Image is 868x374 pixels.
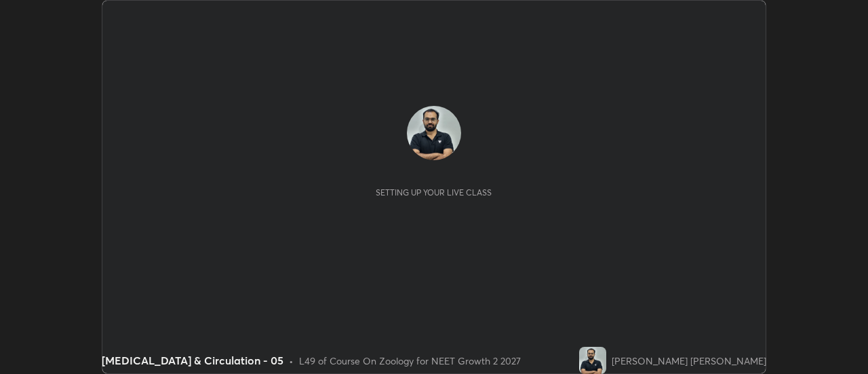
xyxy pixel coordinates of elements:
div: • [289,354,294,368]
div: [PERSON_NAME] [PERSON_NAME] [612,354,766,368]
div: [MEDICAL_DATA] & Circulation - 05 [102,352,283,369]
div: Setting up your live class [376,187,492,198]
div: L49 of Course On Zoology for NEET Growth 2 2027 [299,354,521,368]
img: b085cb20fb0f4526aa32f9ad54b1e8dd.jpg [407,106,461,160]
img: b085cb20fb0f4526aa32f9ad54b1e8dd.jpg [579,347,606,374]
